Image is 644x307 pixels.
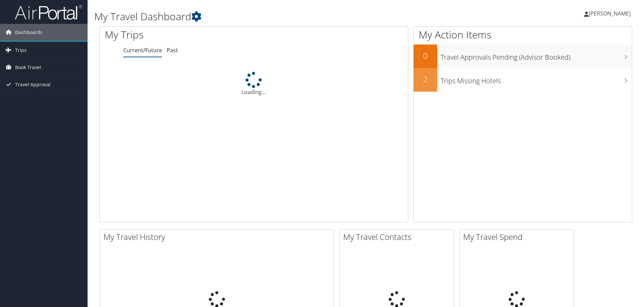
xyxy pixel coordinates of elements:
[15,76,51,93] span: Travel Approval
[167,47,178,54] a: Past
[15,24,42,41] span: Dashboards
[100,72,408,96] div: Loading...
[589,10,631,17] span: [PERSON_NAME]
[414,44,632,68] a: 0Travel Approvals Pending (Advisor Booked)
[584,3,637,24] a: [PERSON_NAME]
[123,47,162,54] a: Current/Future
[15,4,82,20] img: airportal-logo.png
[463,231,574,243] h2: My Travel Spend
[15,42,27,59] span: Trips
[414,50,437,61] h2: 0
[105,28,275,42] h1: My Trips
[441,73,632,86] h3: Trips Missing Hotels
[441,49,632,62] h3: Travel Approvals Pending (Advisor Booked)
[103,231,333,243] h2: My Travel History
[414,28,632,42] h1: My Action Items
[343,231,454,243] h2: My Travel Contacts
[414,73,437,85] h2: 2
[94,9,456,24] h1: My Travel Dashboard
[414,68,632,92] a: 2Trips Missing Hotels
[15,59,41,76] span: Book Travel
